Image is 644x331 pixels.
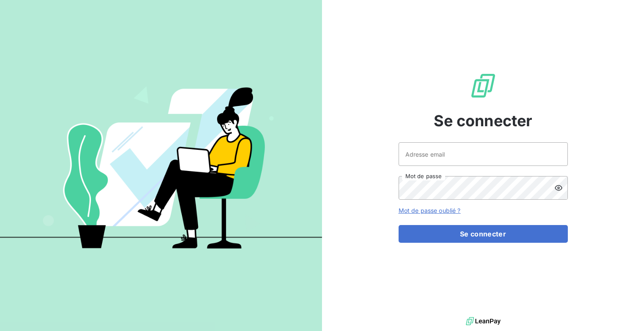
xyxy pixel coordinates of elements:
a: Mot de passe oublié ? [399,207,461,214]
img: Logo LeanPay [470,72,497,99]
span: Se connecter [434,109,533,132]
img: logo [466,315,501,328]
input: placeholder [399,142,568,166]
button: Se connecter [399,225,568,243]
